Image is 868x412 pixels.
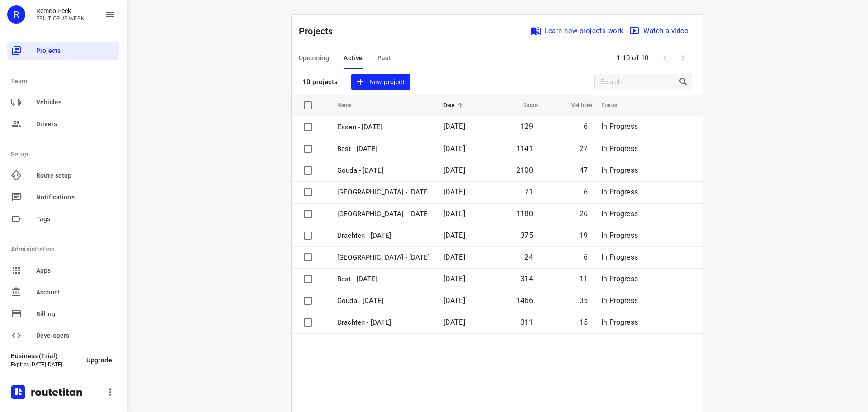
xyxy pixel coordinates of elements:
[580,296,588,305] span: 35
[337,252,430,263] p: Antwerpen - Tuesday
[36,214,116,224] span: Tags
[443,275,465,283] span: [DATE]
[36,288,116,297] span: Account
[344,52,363,64] span: Active
[357,76,405,88] span: New project
[7,42,119,60] div: Projects
[601,122,638,131] span: In Progress
[601,296,638,305] span: In Progress
[580,209,588,218] span: 26
[11,150,119,159] p: Setup
[520,318,533,327] span: 311
[580,166,588,175] span: 47
[584,253,588,261] span: 6
[377,52,392,64] span: Past
[7,210,119,228] div: Tags
[11,76,119,86] p: Team
[443,188,465,196] span: [DATE]
[36,193,116,202] span: Notifications
[337,122,430,133] p: Essen - [DATE]
[580,275,588,283] span: 11
[7,261,119,279] div: Apps
[516,296,533,305] span: 1466
[36,171,116,180] span: Route setup
[613,48,652,68] span: 1-10 of 10
[337,231,430,241] p: Drachten - Wednesday
[36,7,85,14] p: Remco Peek
[520,231,533,240] span: 375
[601,100,629,111] span: Status
[337,166,430,176] p: Gouda - Wednesday
[7,166,119,185] div: Route setup
[337,144,430,154] p: Best - Wednesday
[443,209,465,218] span: [DATE]
[580,318,588,327] span: 15
[511,100,538,111] span: Stops
[580,231,588,240] span: 19
[7,93,119,111] div: Vehicles
[443,100,467,111] span: Date
[443,122,465,131] span: [DATE]
[36,309,116,319] span: Billing
[299,24,340,38] p: Projects
[7,305,119,323] div: Billing
[520,275,533,283] span: 314
[337,187,430,198] p: Antwerpen - Wednesday
[86,356,112,364] span: Upgrade
[601,166,638,175] span: In Progress
[337,100,363,111] span: Name
[11,352,79,360] p: Business (Trial)
[36,331,116,341] span: Developers
[337,296,430,306] p: Gouda - Tuesday
[79,352,119,368] button: Upgrade
[584,188,588,196] span: 6
[524,188,533,196] span: 71
[678,76,692,87] div: Search
[443,166,465,175] span: [DATE]
[443,318,465,327] span: [DATE]
[601,253,638,261] span: In Progress
[299,52,329,64] span: Upcoming
[601,209,638,218] span: In Progress
[516,209,533,218] span: 1180
[351,74,410,90] button: New project
[36,266,116,275] span: Apps
[36,46,116,56] span: Projects
[337,274,430,284] p: Best - Tuesday
[524,253,533,261] span: 24
[7,188,119,206] div: Notifications
[520,122,533,131] span: 129
[302,78,338,86] p: 10 projects
[36,98,116,107] span: Vehicles
[443,296,465,305] span: [DATE]
[7,327,119,345] div: Developers
[601,188,638,196] span: In Progress
[601,144,638,153] span: In Progress
[7,5,25,24] div: R
[36,15,85,22] p: FRUIT OP JE WERK
[600,75,678,89] input: Search projects
[443,144,465,153] span: [DATE]
[560,100,592,111] span: Vehicles
[516,144,533,153] span: 1141
[36,119,116,129] span: Drivers
[516,166,533,175] span: 2100
[337,317,430,328] p: Drachten - Tuesday
[7,283,119,301] div: Account
[584,122,588,131] span: 6
[443,231,465,240] span: [DATE]
[337,209,430,219] p: Zwolle - Wednesday
[580,144,588,153] span: 27
[7,115,119,133] div: Drivers
[11,361,79,368] p: Expires [DATE][DATE]
[601,318,638,327] span: In Progress
[601,275,638,283] span: In Progress
[443,253,465,261] span: [DATE]
[656,49,674,67] span: Previous Page
[11,245,119,254] p: Administration
[601,231,638,240] span: In Progress
[674,49,692,67] span: Next Page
